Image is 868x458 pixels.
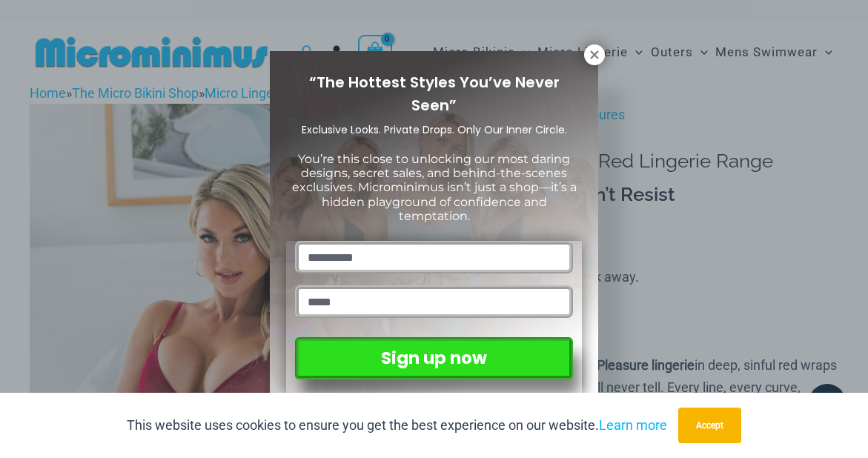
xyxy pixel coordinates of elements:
button: Sign up now [295,337,573,379]
button: Close [584,44,605,65]
span: You’re this close to unlocking our most daring designs, secret sales, and behind-the-scenes exclu... [292,152,577,223]
a: Learn more [599,417,667,433]
span: “The Hottest Styles You’ve Never Seen” [309,72,560,116]
p: This website uses cookies to ensure you get the best experience on our website. [127,414,667,437]
button: Accept [678,408,741,443]
span: Exclusive Looks. Private Drops. Only Our Inner Circle. [302,122,567,137]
